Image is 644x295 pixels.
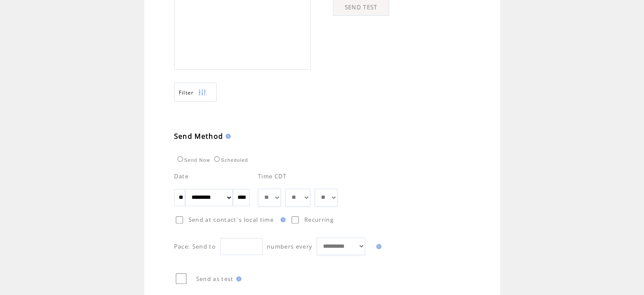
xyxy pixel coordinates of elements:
[189,216,274,223] span: Send at contact`s local time
[174,243,216,250] span: Pace: Send to
[198,83,206,102] img: filters.png
[177,156,183,162] input: Send Now
[174,132,223,141] span: Send Method
[267,243,312,250] span: numbers every
[174,172,189,180] span: Date
[214,156,220,162] input: Scheduled
[179,89,194,96] span: Show filters
[223,134,231,139] img: help.gif
[234,276,241,281] img: help.gif
[196,275,234,283] span: Send as test
[374,244,381,249] img: help.gif
[174,83,217,102] a: Filter
[278,217,286,222] img: help.gif
[304,216,334,223] span: Recurring
[175,158,210,163] label: Send Now
[212,158,248,163] label: Scheduled
[258,172,287,180] span: Time CDT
